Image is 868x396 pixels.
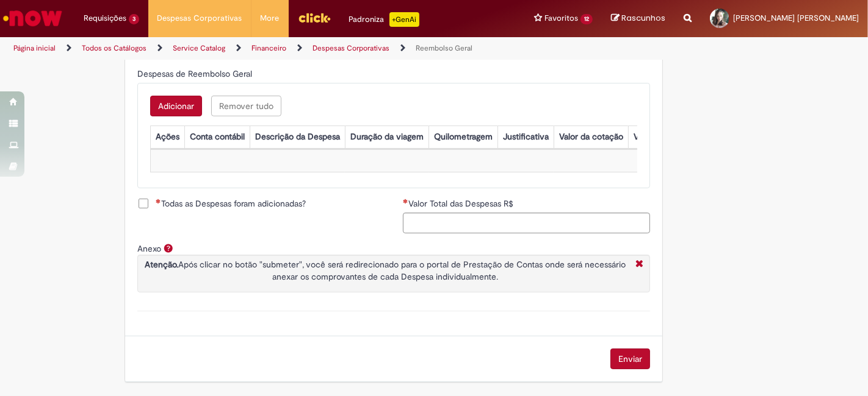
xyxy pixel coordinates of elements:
[313,43,389,53] a: Despesas Corporativas
[82,43,146,53] a: Todos os Catálogos
[261,12,280,24] span: More
[403,199,408,203] span: Necessários
[610,348,650,369] button: Enviar
[632,258,646,271] i: Fechar More information Por anexo
[157,12,242,24] span: Despesas Corporativas
[150,126,184,148] th: Ações
[345,126,429,148] th: Duração da viagem
[184,126,250,148] th: Conta contábil
[137,243,161,254] label: Anexo
[554,126,628,148] th: Valor da cotação
[389,12,419,27] p: +GenAi
[129,14,139,24] span: 3
[733,13,859,23] span: [PERSON_NAME] [PERSON_NAME]
[84,12,126,24] span: Requisições
[416,43,472,53] a: Reembolso Geral
[403,213,650,233] input: Valor Total das Despesas R$
[544,12,578,24] span: Favoritos
[429,126,497,148] th: Quilometragem
[13,43,56,53] a: Página inicial
[251,43,286,53] a: Financeiro
[298,9,331,27] img: click_logo_yellow_360x200.png
[161,243,176,253] span: Ajuda para Anexo
[1,6,64,30] img: ServiceNow
[250,126,345,148] th: Descrição da Despesa
[628,126,693,148] th: Valor por Litro
[137,68,255,79] span: Despesas de Reembolso Geral
[141,258,629,283] p: Após clicar no botão "submeter", você será redirecionado para o portal de Prestação de Contas ond...
[9,37,570,60] ul: Trilhas de página
[156,197,306,210] span: Todas as Despesas foram adicionadas?
[156,199,161,203] span: Necessários
[173,43,225,53] a: Service Catalog
[145,259,178,270] strong: Atenção.
[150,96,202,116] button: Add a row for Despesas de Reembolso Geral
[408,198,516,209] span: Valor Total das Despesas R$
[611,13,665,24] a: Rascunhos
[349,12,419,27] div: Padroniza
[497,126,554,148] th: Justificativa
[580,14,593,24] span: 12
[621,12,665,24] span: Rascunhos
